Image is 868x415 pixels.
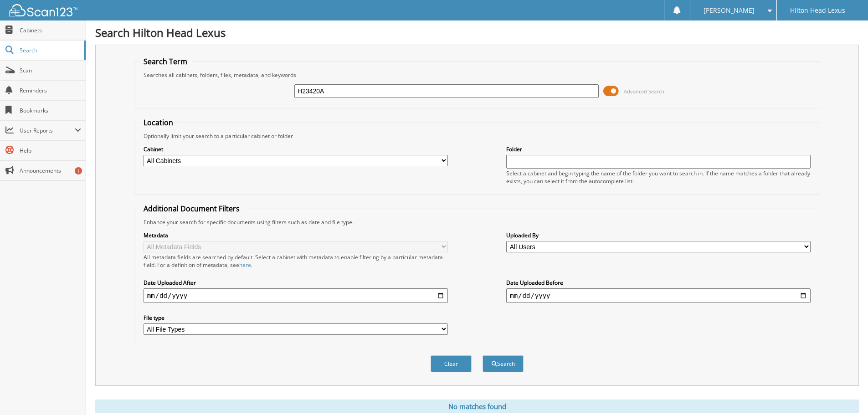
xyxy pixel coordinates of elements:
[144,279,448,287] label: Date Uploaded After
[506,279,811,287] label: Date Uploaded Before
[9,4,77,16] img: scan123-logo-white.svg
[139,71,815,79] div: Searches all cabinets, folders, files, metadata, and keywords
[144,145,448,153] label: Cabinet
[75,167,82,174] div: 1
[506,288,811,303] input: end
[144,253,448,269] div: All metadata fields are searched by default. Select a cabinet with metadata to enable filtering b...
[95,25,859,40] h1: Search Hilton Head Lexus
[139,218,815,226] div: Enhance your search for specific documents using filters such as date and file type.
[431,355,472,372] button: Clear
[144,231,448,239] label: Metadata
[139,204,244,214] legend: Additional Document Filters
[144,314,448,322] label: File type
[704,8,755,13] span: [PERSON_NAME]
[506,169,811,185] div: Select a cabinet and begin typing the name of the folder you want to search in. If the name match...
[483,355,524,372] button: Search
[144,288,448,303] input: start
[506,231,811,239] label: Uploaded By
[139,132,815,140] div: Optionally limit your search to a particular cabinet or folder
[20,167,81,174] span: Announcements
[95,400,859,413] div: No matches found
[239,261,251,269] a: here
[20,107,81,114] span: Bookmarks
[20,127,75,134] span: User Reports
[20,67,81,74] span: Scan
[790,8,845,13] span: Hilton Head Lexus
[20,147,81,154] span: Help
[20,26,81,34] span: Cabinets
[624,88,664,95] span: Advanced Search
[506,145,811,153] label: Folder
[139,118,178,128] legend: Location
[20,46,80,54] span: Search
[20,87,81,94] span: Reminders
[139,56,192,67] legend: Search Term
